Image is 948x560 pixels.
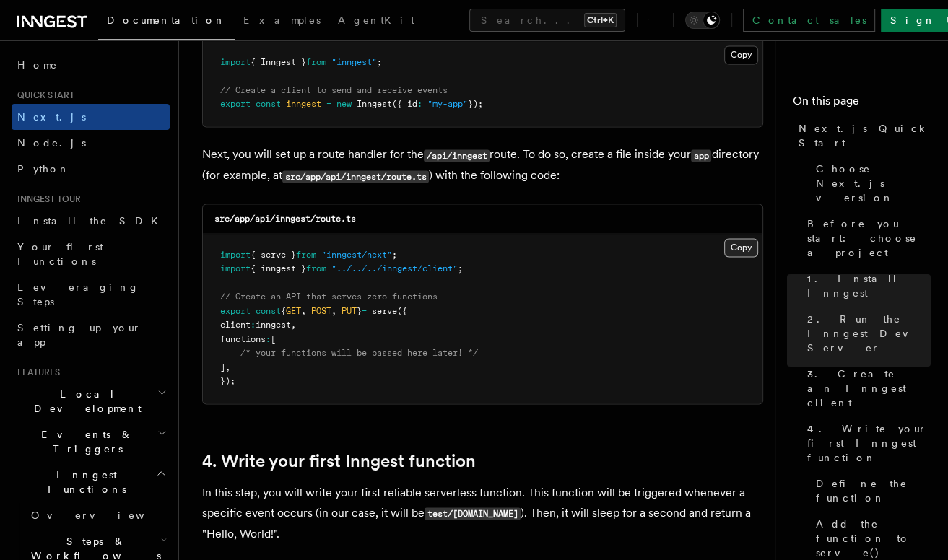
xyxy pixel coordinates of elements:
span: inngest [286,99,321,109]
span: Leveraging Steps [17,281,139,307]
span: /* your functions will be passed here later! */ [240,348,478,358]
span: [ [271,334,276,344]
span: ] [220,362,225,372]
button: Copy [724,238,758,257]
span: POST [311,306,331,316]
span: ({ id [392,99,417,109]
a: 4. Write your first Inngest function [801,416,931,471]
span: inngest [256,320,291,330]
span: Inngest Functions [12,468,156,496]
span: Your first Functions [17,241,103,267]
span: Features [12,367,60,378]
span: new [336,99,352,109]
span: Home [17,58,58,72]
code: src/app/api/inngest/route.ts [214,214,356,224]
a: Choose Next.js version [810,156,931,211]
span: export [220,99,251,109]
span: ; [377,57,382,67]
span: const [256,99,281,109]
span: // Create a client to send and receive events [220,85,448,95]
span: Install the SDK [17,215,167,227]
span: ; [458,263,463,274]
span: const [256,306,281,316]
a: Your first Functions [12,234,170,274]
a: Before you start: choose a project [801,211,931,266]
kbd: Ctrl+K [584,13,617,27]
span: , [225,362,230,372]
a: AgentKit [329,4,423,39]
span: // Create an API that serves zero functions [220,292,438,302]
span: Events & Triggers [12,427,157,456]
span: 3. Create an Inngest client [807,367,931,410]
a: Install the SDK [12,208,170,234]
a: Setting up your app [12,315,170,355]
button: Inngest Functions [12,462,170,502]
a: Home [12,52,170,78]
span: { [281,306,286,316]
a: Python [12,156,170,182]
a: Next.js Quick Start [793,115,931,156]
span: functions [220,334,266,344]
span: Before you start: choose a project [807,216,931,260]
span: Inngest tour [12,193,81,205]
a: 3. Create an Inngest client [801,361,931,416]
span: AgentKit [338,14,414,26]
button: Toggle dark mode [685,12,720,29]
span: Setting up your app [17,322,142,348]
span: , [291,320,296,330]
a: 1. Install Inngest [801,266,931,306]
button: Events & Triggers [12,421,170,462]
a: Documentation [98,4,235,40]
span: }); [220,376,235,386]
span: : [417,99,422,109]
button: Copy [724,45,758,64]
a: Contact sales [743,9,875,32]
span: { Inngest } [251,57,306,67]
span: from [306,263,326,274]
span: Choose Next.js version [816,162,931,205]
span: } [357,306,362,316]
span: Documentation [107,14,226,26]
a: Define the function [810,471,931,511]
span: "../../../inngest/client" [331,263,458,274]
span: = [362,306,367,316]
span: { inngest } [251,263,306,274]
span: Quick start [12,89,74,101]
span: { serve } [251,250,296,260]
span: , [331,306,336,316]
span: Overview [31,509,180,521]
span: ({ [397,306,407,316]
p: Next, you will set up a route handler for the route. To do so, create a file inside your director... [202,144,763,186]
a: Examples [235,4,329,39]
code: /api/inngest [424,149,490,162]
h4: On this page [793,92,931,115]
span: import [220,250,251,260]
span: client [220,320,251,330]
a: Leveraging Steps [12,274,170,315]
a: 4. Write your first Inngest function [202,450,476,471]
span: , [301,306,306,316]
span: 1. Install Inngest [807,271,931,300]
span: Node.js [17,137,86,149]
span: "inngest/next" [321,250,392,260]
span: ; [392,250,397,260]
code: app [691,149,711,162]
span: Define the function [816,476,931,505]
a: Next.js [12,104,170,130]
a: Node.js [12,130,170,156]
span: Python [17,163,70,175]
span: import [220,57,251,67]
span: GET [286,306,301,316]
span: Add the function to serve() [816,517,931,560]
span: = [326,99,331,109]
span: Next.js Quick Start [799,121,931,150]
span: Next.js [17,111,86,123]
span: "my-app" [427,99,468,109]
a: Overview [25,502,170,528]
span: from [296,250,316,260]
span: 4. Write your first Inngest function [807,421,931,465]
button: Local Development [12,381,170,421]
span: Examples [243,14,321,26]
span: PUT [342,306,357,316]
span: from [306,57,326,67]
